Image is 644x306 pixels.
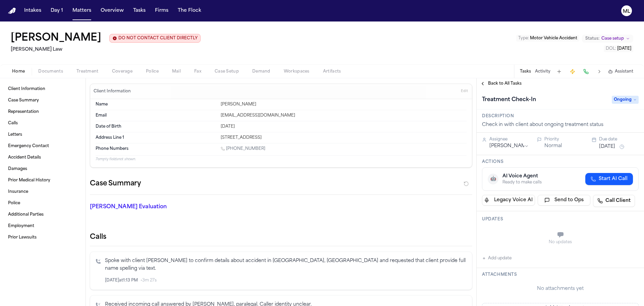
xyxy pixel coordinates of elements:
span: Mail [172,69,181,74]
div: [PERSON_NAME] [221,102,467,107]
a: Case Summary [5,95,80,106]
a: Overview [98,5,126,17]
span: Workspaces [284,69,310,74]
span: Police [146,69,159,74]
span: Ongoing [612,96,639,104]
p: Spoke with client [PERSON_NAME] to confirm details about accident in [GEOGRAPHIC_DATA], [GEOGRAPH... [105,257,467,273]
a: Accident Details [5,152,80,163]
a: The Flock [175,5,204,17]
span: Phone Numbers [96,146,128,151]
dt: Name [96,102,217,107]
button: Edit DOL: 2025-07-19 [604,45,633,52]
span: Demand [252,69,270,74]
a: Representation [5,106,80,117]
a: Calls [5,118,80,129]
span: Assistant [615,69,633,74]
a: Insurance [5,186,80,197]
span: [DATE] at 1:13 PM [105,278,138,283]
span: • 3m 27s [141,278,157,283]
div: [EMAIL_ADDRESS][DOMAIN_NAME] [221,113,467,118]
button: Legacy Voice AI [482,195,535,206]
a: Tasks [130,5,148,17]
a: Intakes [21,5,44,17]
a: Client Information [5,84,80,94]
span: Artifacts [323,69,341,74]
div: No updates [482,239,639,245]
span: Edit [461,89,468,94]
a: Call 1 (657) 565-0494 [221,146,265,151]
button: Edit Type: Motor Vehicle Accident [516,35,579,42]
h3: Description [482,114,639,119]
button: Send to Ops [538,195,591,206]
span: Case Setup [215,69,239,74]
span: Motor Vehicle Accident [530,36,577,40]
a: Police [5,198,80,209]
span: Fax [194,69,201,74]
button: Add update [482,254,512,262]
img: Finch Logo [8,8,16,14]
a: Emergency Contact [5,141,80,151]
h3: Actions [482,159,639,165]
button: Edit client contact restriction [109,34,201,43]
dt: Email [96,113,217,118]
span: Documents [38,69,63,74]
h3: Updates [482,217,639,222]
a: Damages [5,164,80,174]
div: Check in with client about ongoing treatment status [482,122,639,128]
h3: Client Information [92,89,132,94]
button: [DATE] [599,143,615,150]
div: Due date [599,137,639,142]
a: Employment [5,221,80,231]
span: DO NOT CONTACT CLIENT DIRECTLY [118,36,198,41]
h2: Case Summary [90,178,141,189]
span: Treatment [76,69,99,74]
div: [DATE] [221,124,467,129]
a: Prior Lawsuits [5,232,80,243]
p: 7 empty fields not shown. [96,157,467,162]
div: AI Voice Agent [502,173,542,180]
button: Change status from Case setup [582,35,633,43]
span: Start AI Call [599,176,628,182]
dt: Date of Birth [96,124,217,129]
button: Activity [535,69,550,74]
button: Add Task [554,67,564,76]
a: Additional Parties [5,209,80,220]
dt: Address Line 1 [96,135,217,140]
span: Home [12,69,25,74]
div: Ready to make calls [502,180,542,185]
a: Prior Medical History [5,175,80,186]
button: Create Immediate Task [568,67,577,76]
a: Home [8,8,16,14]
h3: Attachments [482,272,639,277]
span: [DATE] [617,47,631,51]
button: Assistant [608,69,633,74]
h2: [PERSON_NAME] Law [11,46,201,54]
button: Normal [544,143,562,149]
span: Coverage [112,69,132,74]
div: Assignee [489,137,529,142]
span: Back to All Tasks [488,81,522,86]
button: Day 1 [48,5,66,17]
button: Matters [70,5,94,17]
a: Call Client [593,195,635,207]
button: Make a Call [581,67,591,76]
button: Back to All Tasks [477,81,525,86]
button: Start AI Call [585,173,633,185]
button: Tasks [520,69,531,74]
a: Letters [5,129,80,140]
span: Status: [585,36,599,41]
button: Edit matter name [11,32,101,44]
p: [PERSON_NAME] Evaluation [90,203,212,211]
div: Priority [544,137,584,142]
span: Type : [518,36,529,40]
h2: Calls [90,232,472,242]
div: [STREET_ADDRESS] [221,135,467,140]
button: Edit [459,86,470,97]
button: Firms [152,5,171,17]
h1: [PERSON_NAME] [11,32,101,44]
button: Snooze task [618,143,626,151]
div: No attachments yet [482,286,639,292]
